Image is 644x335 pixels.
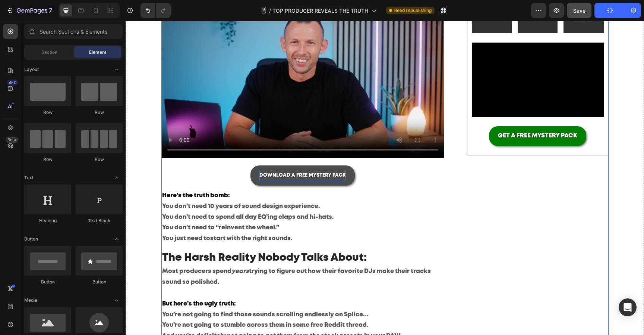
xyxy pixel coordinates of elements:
[76,279,123,285] div: Button
[37,204,154,210] span: You don’t need to “reinvent the wheel.”
[37,299,318,310] p: You’re not going to stumble across them in some free Reddit thread.
[619,298,637,316] div: Open Intercom Messenger
[573,7,585,14] span: Save
[134,152,220,156] span: DOWNLOAD A FREE MYSTERY PACK
[111,294,123,306] span: Toggle open
[24,217,71,224] div: Heading
[7,80,18,86] div: 450
[125,145,229,165] a: DOWNLOAD A FREE MYSTERY PACK
[24,174,34,181] span: Text
[76,109,123,116] div: Row
[24,109,71,116] div: Row
[36,230,319,245] h2: The Harsh Reality Nobody Talks About:
[37,310,318,332] p: And you’re definitely not going to get them from the stock presets in your DAW.
[41,49,57,56] span: Section
[272,7,368,15] span: TOP PRODUCER REVEALS THE TRUTH
[24,279,71,285] div: Button
[24,297,37,304] span: Media
[49,6,52,15] p: 7
[89,49,106,56] span: Element
[37,215,167,220] span: You just need to
[111,172,123,184] span: Toggle open
[24,24,123,39] input: Search Sections & Elements
[37,289,318,300] p: You’re not going to find those sounds scrolling endlessly on Splice...
[372,110,452,121] p: GET A FREE MYSTERY PACK
[141,3,171,18] div: Undo/Redo
[269,7,271,15] span: /
[394,7,432,14] span: Need republishing
[76,156,123,163] div: Row
[567,3,591,18] button: Save
[3,3,56,18] button: 7
[37,280,110,286] span: But here’s the ugly truth:
[37,183,195,188] span: You don’t need 10 years of sound design experience.
[37,172,104,177] span: Here’s the truth bomb:
[24,66,39,73] span: Layout
[111,233,123,245] span: Toggle open
[346,22,478,96] video: Video
[126,21,644,335] iframe: Design area
[37,193,208,199] span: You don’t need to spend all day EQ’ing claps and hi-hats.
[76,217,123,224] div: Text Block
[111,63,123,75] span: Toggle open
[24,236,38,242] span: Button
[85,215,167,220] strong: start with the right sounds.
[106,248,123,253] i: years
[363,105,461,125] button: <p>GET A FREE MYSTERY PACK</p>
[37,245,318,267] p: Most producers spend trying to figure out how their favorite DJs make their tracks sound so polis...
[6,137,18,143] div: Beta
[24,156,71,163] div: Row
